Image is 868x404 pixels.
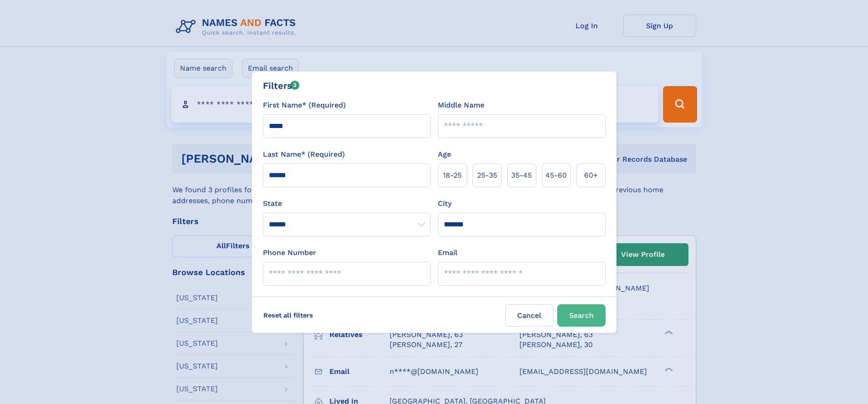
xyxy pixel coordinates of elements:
label: Cancel [505,304,554,327]
label: Middle Name [438,100,484,111]
label: First Name* (Required) [263,100,346,111]
span: 35‑45 [511,170,532,181]
label: Age [438,149,451,160]
label: State [263,198,431,209]
label: City [438,198,452,209]
button: Search [557,304,606,327]
div: Filters [263,79,300,92]
span: 60+ [584,170,598,181]
label: Email [438,247,457,258]
span: 45‑60 [545,170,567,181]
label: Phone Number [263,247,316,258]
label: Last Name* (Required) [263,149,345,160]
span: 18‑25 [443,170,462,181]
label: Reset all filters [257,304,319,326]
span: 25‑35 [477,170,497,181]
